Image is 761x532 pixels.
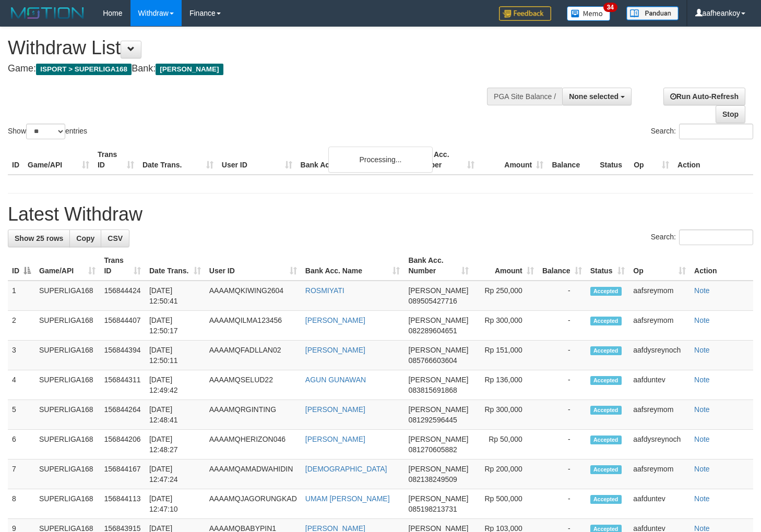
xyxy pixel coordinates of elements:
span: [PERSON_NAME] [408,346,468,354]
td: [DATE] 12:49:42 [145,370,205,400]
td: 156844424 [100,281,145,311]
span: Accepted [590,287,622,296]
th: Bank Acc. Number: activate to sort column ascending [404,251,472,281]
a: Stop [716,105,745,123]
td: SUPERLIGA168 [35,460,100,489]
td: [DATE] 12:48:41 [145,400,205,430]
td: Rp 151,000 [473,341,538,370]
span: Accepted [590,406,622,415]
td: - [538,460,586,489]
td: Rp 136,000 [473,370,538,400]
span: ISPORT > SUPERLIGA168 [36,64,132,75]
td: - [538,370,586,400]
span: [PERSON_NAME] [408,465,468,473]
a: UMAM [PERSON_NAME] [305,494,390,503]
td: aafsreymom [629,281,690,311]
a: Run Auto-Refresh [663,88,745,105]
th: Status [596,145,629,175]
a: Note [694,316,710,324]
h4: Game: Bank: [8,64,497,74]
div: Processing... [328,147,433,173]
td: Rp 250,000 [473,281,538,311]
th: Status: activate to sort column ascending [586,251,629,281]
th: User ID [218,145,296,175]
td: [DATE] 12:47:24 [145,460,205,489]
th: Trans ID: activate to sort column ascending [100,251,145,281]
label: Search: [651,124,753,139]
td: AAAAMQRGINTING [205,400,301,430]
td: 156844167 [100,460,145,489]
input: Search: [679,124,753,139]
span: Accepted [590,436,622,444]
div: PGA Site Balance / [487,88,562,105]
td: AAAAMQJAGORUNGKAD [205,489,301,519]
span: Copy 085766603604 to clipboard [408,356,457,365]
td: 156844407 [100,311,145,341]
a: Note [694,435,710,443]
td: [DATE] 12:50:11 [145,341,205,370]
th: Balance: activate to sort column ascending [538,251,586,281]
td: SUPERLIGA168 [35,281,100,311]
td: AAAAMQILMA123456 [205,311,301,341]
td: 156844394 [100,341,145,370]
a: Copy [69,229,101,247]
span: [PERSON_NAME] [156,64,223,75]
span: Accepted [590,495,622,504]
td: - [538,400,586,430]
a: Note [694,494,710,503]
span: CSV [108,234,123,243]
a: Note [694,405,710,414]
td: [DATE] 12:47:10 [145,489,205,519]
input: Search: [679,229,753,245]
span: [PERSON_NAME] [408,286,468,295]
th: User ID: activate to sort column ascending [205,251,301,281]
th: Bank Acc. Name: activate to sort column ascending [301,251,405,281]
td: Rp 200,000 [473,460,538,489]
th: Op: activate to sort column ascending [629,251,690,281]
a: Show 25 rows [8,229,70,247]
td: aafdysreynoch [629,341,690,370]
span: [PERSON_NAME] [408,316,468,324]
a: [PERSON_NAME] [305,346,365,354]
td: 1 [8,281,35,311]
th: Action [673,145,753,175]
td: SUPERLIGA168 [35,311,100,341]
td: Rp 300,000 [473,400,538,430]
th: Action [690,251,753,281]
th: ID: activate to sort column descending [8,251,35,281]
th: Amount [479,145,548,175]
td: AAAAMQSELUD22 [205,370,301,400]
td: - [538,341,586,370]
a: [PERSON_NAME] [305,316,365,324]
td: - [538,489,586,519]
td: 2 [8,311,35,341]
th: Op [629,145,673,175]
td: 8 [8,489,35,519]
th: Amount: activate to sort column ascending [473,251,538,281]
span: Copy 081292596445 to clipboard [408,416,457,424]
th: ID [8,145,23,175]
span: Copy 082138249509 to clipboard [408,475,457,483]
td: SUPERLIGA168 [35,341,100,370]
th: Bank Acc. Number [410,145,479,175]
img: panduan.png [626,6,679,20]
td: AAAAMQKIWING2604 [205,281,301,311]
span: Show 25 rows [15,234,63,243]
td: AAAAMQFADLLAN02 [205,341,301,370]
th: Balance [548,145,596,175]
td: SUPERLIGA168 [35,370,100,400]
span: [PERSON_NAME] [408,435,468,443]
td: - [538,281,586,311]
td: aafduntev [629,370,690,400]
a: CSV [101,229,129,247]
a: [DEMOGRAPHIC_DATA] [305,465,387,473]
th: Date Trans. [138,145,218,175]
td: SUPERLIGA168 [35,400,100,430]
a: Note [694,376,710,384]
td: aafdysreynoch [629,430,690,460]
th: Game/API: activate to sort column ascending [35,251,100,281]
a: AGUN GUNAWAN [305,376,366,384]
a: [PERSON_NAME] [305,405,365,414]
span: Copy 082289604651 to clipboard [408,327,457,335]
span: 34 [603,3,617,12]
